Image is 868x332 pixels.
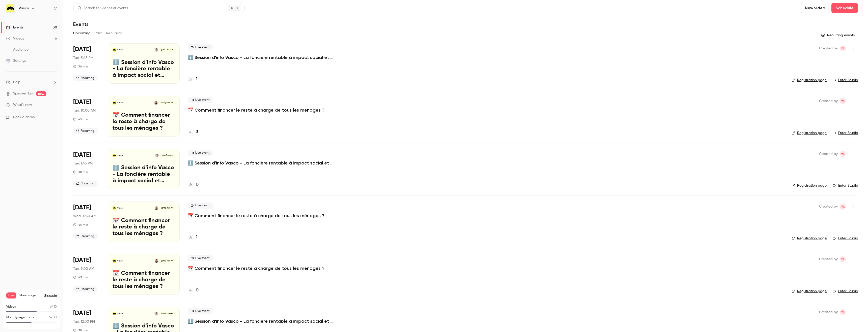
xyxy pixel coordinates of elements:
p: Vasco [117,49,123,51]
div: Search for videos or events [77,6,128,11]
div: 30 min [73,64,88,69]
div: Nov 4 Tue, 9:00 AM (Europe/Paris) [73,254,100,294]
button: Schedule [831,3,858,13]
img: Mathieu Guerchoux [155,48,158,52]
span: Help [13,80,20,85]
h4: 0 [196,287,199,294]
span: Created by [819,151,838,157]
button: Past [95,29,102,37]
span: ML [841,256,845,262]
a: Registration page [792,130,827,136]
a: 1 [188,76,198,83]
img: Sébastien Prot [155,259,158,262]
span: Recurring [73,181,97,187]
p: 📅 Comment financer le reste à charge de tous les ménages ? [113,270,175,290]
img: ℹ️ Session d'info Vasco - La foncière rentable à impact social et environnemental [113,312,116,315]
img: Vasco [6,4,14,12]
a: 📅 Comment financer le reste à charge de tous les ménages ? [188,213,324,219]
button: Upgrade [44,293,57,297]
a: 📅 Comment financer le reste à charge de tous les ménages ?VascoSébastien Prot[DATE] 10:00 AM📅 Com... [108,96,180,136]
a: 📅 Comment financer le reste à charge de tous les ménages ?VascoSébastien Prot[DATE] 9:00 AM📅 Comm... [108,254,180,294]
p: / 30 [48,315,57,320]
a: ℹ️ Session d'info Vasco - La foncière rentable à impact social et environnemental [188,160,339,166]
img: Mathieu Guerchoux [154,312,158,315]
span: ML [841,151,845,157]
p: 📅 Comment financer le reste à charge de tous les ménages ? [113,218,175,237]
div: Events [6,25,23,30]
span: Tue, 9:00 AM [73,266,94,271]
h6: Vasco [19,6,29,11]
img: ℹ️ Session d'info Vasco - La foncière rentable à impact social et environnemental [113,154,116,157]
p: Vasco [117,102,123,104]
a: 📅 Comment financer le reste à charge de tous les ménages ? [188,265,324,271]
a: Enter Studio [833,236,858,241]
p: Vasco [117,154,123,157]
span: Recurring [73,286,97,292]
span: ML [841,204,845,210]
span: Free [6,292,16,298]
span: Marin Lemay [840,204,846,210]
span: ML [841,309,845,315]
h4: 0 [196,181,199,188]
span: Created by [819,98,838,104]
span: [DATE] 12:00 PM [159,312,175,315]
img: Mathieu Guerchoux [155,154,159,157]
span: Created by [819,309,838,315]
span: Tue, 1:45 PM [73,161,93,166]
span: Tue, 12:00 PM [73,319,95,324]
h4: 3 [196,129,198,136]
span: Plan usage [19,293,41,297]
img: ℹ️ Session d'info Vasco - La foncière rentable à impact social et environnemental [113,48,116,52]
h4: 1 [196,76,198,83]
p: Monthly registrants [6,315,34,320]
p: / 10 [50,305,57,309]
p: ℹ️ Session d'info Vasco - La foncière rentable à impact social et environnemental [113,59,175,79]
li: help-dropdown-opener [6,80,57,85]
a: 📅 Comment financer le reste à charge de tous les ménages ? [188,107,324,113]
span: [DATE] 1:45 PM [160,154,175,157]
a: 0 [188,287,199,294]
button: New video [801,3,829,13]
iframe: Noticeable Trigger [51,103,57,107]
span: Marin Lemay [840,309,846,315]
span: [DATE] [73,309,91,317]
a: Registration page [792,236,827,241]
span: What's new [13,102,32,108]
button: Recurring events [819,31,858,39]
span: [DATE] [73,204,91,212]
a: Registration page [792,183,827,188]
span: Live event [188,255,213,261]
div: 45 min [73,117,88,121]
span: 15 [48,316,51,319]
span: Live event [188,150,213,156]
a: Registration page [792,78,827,83]
p: ℹ️ Session d'info Vasco - La foncière rentable à impact social et environnemental [113,165,175,184]
a: Enter Studio [833,183,858,188]
span: Live event [188,97,213,103]
a: 📅 Comment financer le reste à charge de tous les ménages ?VascoSébastien Prot[DATE] 11:30 AM📅 Com... [108,202,180,242]
button: Upcoming [73,29,91,37]
span: Recurring [73,75,97,81]
span: Created by [819,204,838,210]
a: ℹ️ Session d'info Vasco - La foncière rentable à impact social et environnemental [188,318,339,324]
a: ℹ️ Session d'info Vasco - La foncière rentable à impact social et environnemental [188,54,339,60]
a: 1 [188,234,198,241]
a: 0 [188,181,199,188]
span: Tue, 10:00 AM [73,108,96,113]
img: 📅 Comment financer le reste à charge de tous les ménages ? [113,101,116,105]
span: Recurring [73,128,97,134]
div: Audience [6,47,29,52]
div: 45 min [73,275,88,279]
img: 📅 Comment financer le reste à charge de tous les ménages ? [113,259,116,262]
img: Sébastien Prot [155,206,158,210]
span: [DATE] [73,256,91,264]
div: Oct 29 Wed, 11:30 AM (Europe/Paris) [73,202,100,242]
span: Marin Lemay [840,256,846,262]
img: Sébastien Prot [154,101,158,105]
span: ML [841,45,845,51]
span: Created by [819,45,838,51]
span: Wed, 11:30 AM [73,214,96,219]
a: ℹ️ Session d'info Vasco - La foncière rentable à impact social et environnementalVascoMathieu Gue... [108,43,180,84]
span: Tue, 5:45 PM [73,55,93,60]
